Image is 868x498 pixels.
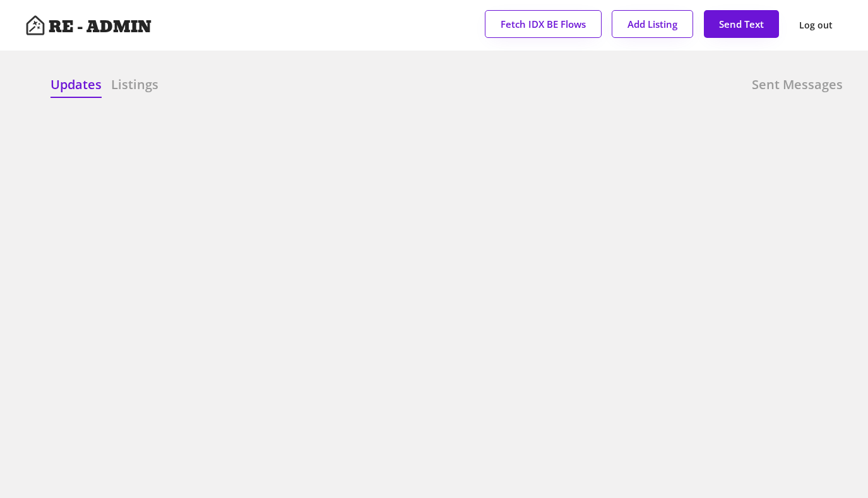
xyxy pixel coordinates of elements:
button: Fetch IDX BE Flows [485,10,602,38]
h4: RE - ADMIN [49,19,152,35]
h6: Sent Messages [752,76,843,94]
button: Send Text [704,10,779,38]
button: Add Listing [612,10,693,38]
img: Artboard%201%20copy%203.svg [25,15,45,35]
h6: Updates [51,76,102,94]
h6: Listings [111,76,158,94]
button: Log out [789,11,843,40]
